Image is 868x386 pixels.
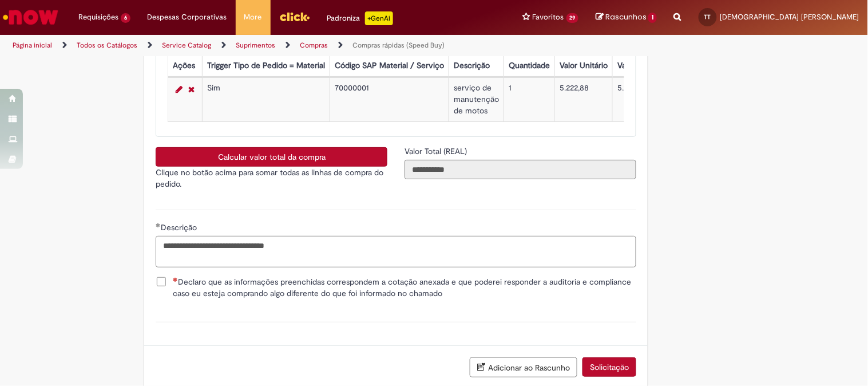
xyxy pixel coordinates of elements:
[156,236,636,267] textarea: Descrição
[330,56,449,77] th: Código SAP Material / Serviço
[148,11,227,23] span: Despesas Corporativas
[566,13,579,23] span: 29
[533,11,564,23] span: Favoritos
[449,78,504,122] td: serviço de manutenção de motos
[405,146,469,156] span: Somente leitura - Valor Total (REAL)
[173,276,636,299] span: Declaro que as informações preenchidas correspondem a cotação anexada e que poderei responder a a...
[555,56,613,77] th: Valor Unitário
[605,11,647,22] span: Rascunhos
[582,357,636,377] button: Solicitação
[173,277,178,282] span: Necessários
[352,41,445,50] a: Compras rápidas (Speed Buy)
[9,35,570,56] ul: Trilhas de página
[156,147,387,167] button: Calcular valor total da compra
[405,160,636,179] input: Valor Total (REAL)
[168,56,203,77] th: Ações
[470,357,577,377] button: Adicionar ao Rascunho
[504,78,555,122] td: 1
[300,41,328,50] a: Compras
[449,56,504,77] th: Descrição
[77,41,137,50] a: Todos os Catálogos
[365,11,393,25] p: +GenAi
[405,145,469,157] label: Somente leitura - Valor Total (REAL)
[613,56,686,77] th: Valor Total Moeda
[156,167,387,190] p: Clique no botão acima para somar todas as linhas de compra do pedido.
[161,222,199,233] span: Descrição
[704,13,711,21] span: TT
[327,11,393,25] div: Padroniza
[720,12,859,22] span: [DEMOGRAPHIC_DATA] [PERSON_NAME]
[330,78,449,122] td: 70000001
[78,11,118,23] span: Requisições
[162,41,211,50] a: Service Catalog
[648,13,657,23] span: 1
[1,6,60,29] img: ServiceNow
[244,11,262,23] span: More
[555,78,613,122] td: 5.222,88
[156,223,161,227] span: Obrigatório Preenchido
[504,56,555,77] th: Quantidade
[203,56,330,77] th: Trigger Tipo de Pedido = Material
[596,12,657,23] a: Rascunhos
[279,8,310,25] img: click_logo_yellow_360x200.png
[13,41,52,50] a: Página inicial
[236,41,275,50] a: Suprimentos
[173,82,185,96] a: Editar Linha 1
[185,82,197,96] a: Remover linha 1
[203,78,330,122] td: Sim
[121,13,130,23] span: 6
[613,78,686,122] td: 5.222,88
